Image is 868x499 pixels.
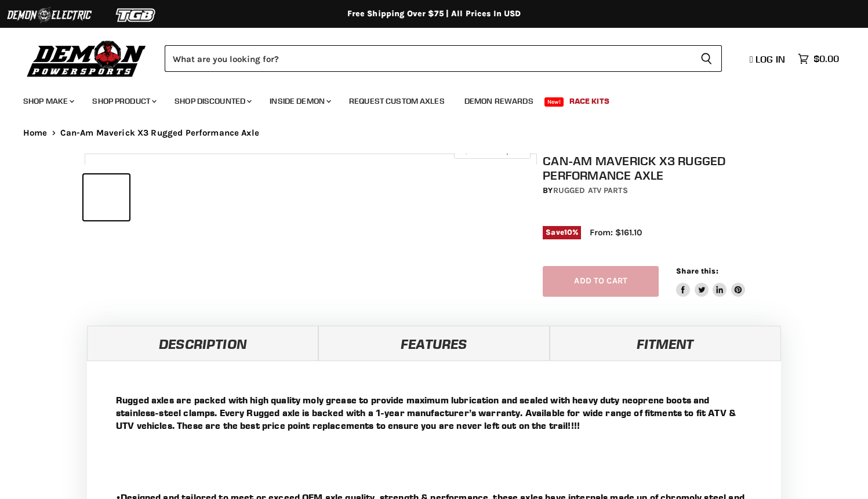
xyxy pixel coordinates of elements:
span: Can-Am Maverick X3 Rugged Performance Axle [60,128,259,138]
a: Race Kits [561,89,618,113]
a: Home [23,128,48,138]
a: Request Custom Axles [340,89,453,113]
p: Rugged axles are packed with high quality moly grease to provide maximum lubrication and sealed w... [116,394,752,432]
span: Log in [756,53,785,65]
span: From: $161.10 [590,227,642,238]
a: Shop Product [83,89,164,113]
button: Can-Am Maverick X3 Rugged Performance Axle thumbnail [281,174,327,220]
a: $0.00 [792,50,845,67]
span: Click to expand [460,146,524,155]
a: Log in [744,54,792,64]
img: TGB Logo 2 [93,4,180,26]
button: Search [691,45,722,72]
aside: Share this: [676,266,745,297]
ul: Main menu [14,85,836,113]
span: New! [544,97,564,107]
span: Save % [543,226,581,239]
form: Product [165,45,722,72]
img: Demon Powersports [23,38,150,79]
span: Share this: [676,267,718,275]
a: Description [87,326,318,360]
a: Rugged ATV Parts [553,185,628,195]
h1: Can-Am Maverick X3 Rugged Performance Axle [543,154,789,183]
a: Shop Discounted [166,89,259,113]
span: $0.00 [813,53,839,64]
button: Can-Am Maverick X3 Rugged Performance Axle thumbnail [183,174,228,220]
button: Can-Am Maverick X3 Rugged Performance Axle thumbnail [133,174,179,220]
span: 10 [564,228,572,236]
a: Fitment [550,326,781,360]
a: Demon Rewards [456,89,542,113]
a: Features [318,326,550,360]
div: by [543,184,789,197]
input: Search [165,45,691,72]
a: Shop Make [14,89,81,113]
img: Demon Electric Logo 2 [6,4,93,26]
button: Can-Am Maverick X3 Rugged Performance Axle thumbnail [83,174,129,220]
button: Can-Am Maverick X3 Rugged Performance Axle thumbnail [331,174,376,220]
a: Inside Demon [261,89,338,113]
button: Can-Am Maverick X3 Rugged Performance Axle thumbnail [232,174,278,220]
